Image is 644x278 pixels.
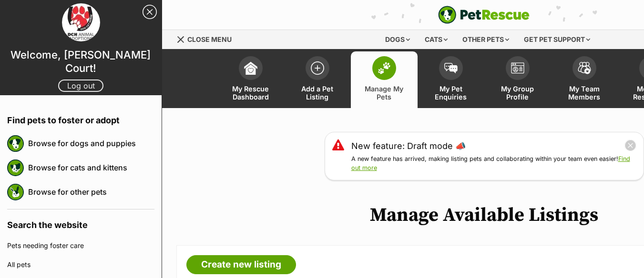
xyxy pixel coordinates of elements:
[351,139,466,152] a: New feature: Draft mode 📣
[7,184,24,200] img: petrescue logo
[496,85,539,101] span: My Group Profile
[296,85,339,101] span: Add a Pet Listing
[7,255,154,274] a: All pets
[511,62,524,74] img: group-profile-icon-3fa3cf56718a62981997c0bc7e787c4b2cf8bcc04b72c1350f741eb67cf2f40e.svg
[62,3,100,41] img: profile image
[438,6,530,24] img: logo-e224e6f780fb5917bec1dbf3a21bbac754714ae5b6737aabdf751b685950b380.svg
[351,155,636,173] p: A new feature has arrived, making listing pets and collaborating within your team even easier!
[284,51,351,108] a: Add a Pet Listing
[187,35,232,43] span: Close menu
[563,85,606,101] span: My Team Members
[418,30,454,49] div: Cats
[551,51,618,108] a: My Team Members
[624,139,636,151] button: close
[484,51,551,108] a: My Group Profile
[176,30,238,47] a: Menu
[311,61,324,75] img: add-pet-listing-icon-0afa8454b4691262ce3f59096e99ab1cd57d4a30225e0717b998d2c9b9846f56.svg
[7,105,154,131] h4: Find pets to foster or adopt
[7,135,24,152] img: petrescue logo
[378,30,417,49] div: Dogs
[28,158,154,178] a: Browse for cats and kittens
[7,209,154,236] h4: Search the website
[456,30,516,49] div: Other pets
[7,159,24,176] img: petrescue logo
[517,30,597,49] div: Get pet support
[143,5,157,19] a: Close Sidebar
[444,63,458,73] img: pet-enquiries-icon-7e3ad2cf08bfb03b45e93fb7055b45f3efa6380592205ae92323e6603595dc1f.svg
[244,61,257,75] img: dashboard-icon-eb2f2d2d3e046f16d808141f083e7271f6b2e854fb5c12c21221c1fb7104beca.svg
[58,79,103,92] a: Log out
[429,85,472,101] span: My Pet Enquiries
[186,255,296,274] a: Create new listing
[351,155,630,171] a: Find out more
[28,182,154,202] a: Browse for other pets
[28,133,154,153] a: Browse for dogs and puppies
[578,62,591,74] img: team-members-icon-5396bd8760b3fe7c0b43da4ab00e1e3bb1a5d9ba89233759b79545d2d3fc5d0d.svg
[217,51,284,108] a: My Rescue Dashboard
[378,62,391,74] img: manage-my-pets-icon-02211641906a0b7f246fdf0571729dbe1e7629f14944591b6c1af311fb30b64b.svg
[229,85,272,101] span: My Rescue Dashboard
[438,6,530,24] a: PetRescue
[351,51,418,108] a: Manage My Pets
[418,51,484,108] a: My Pet Enquiries
[7,236,154,255] a: Pets needing foster care
[363,85,406,101] span: Manage My Pets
